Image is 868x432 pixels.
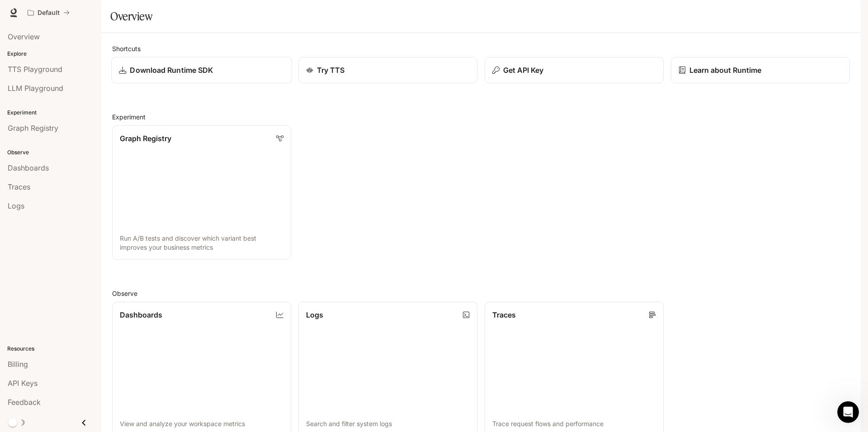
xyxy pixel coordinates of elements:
p: Dashboards [120,309,162,320]
p: Traces [492,309,516,320]
h2: Observe [112,289,850,298]
p: Download Runtime SDK [130,65,213,76]
p: Try TTS [317,65,344,76]
p: Search and filter system logs [306,419,470,428]
p: Logs [306,309,323,320]
button: Get API Key [485,57,664,83]
iframe: Intercom live chat [837,401,859,423]
a: Graph RegistryRun A/B tests and discover which variant best improves your business metrics [112,125,291,260]
p: Learn about Runtime [689,65,761,76]
h2: Shortcuts [112,44,850,53]
p: Run A/B tests and discover which variant best improves your business metrics [120,234,283,252]
a: Try TTS [298,57,477,83]
p: Get API Key [503,65,543,76]
h1: Overview [110,7,152,25]
a: Learn about Runtime [671,57,850,83]
h2: Experiment [112,112,850,122]
p: Default [38,9,60,17]
p: Trace request flows and performance [492,419,656,428]
p: View and analyze your workspace metrics [120,419,283,428]
a: Download Runtime SDK [111,57,292,84]
button: All workspaces [24,4,74,22]
p: Graph Registry [120,133,171,144]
